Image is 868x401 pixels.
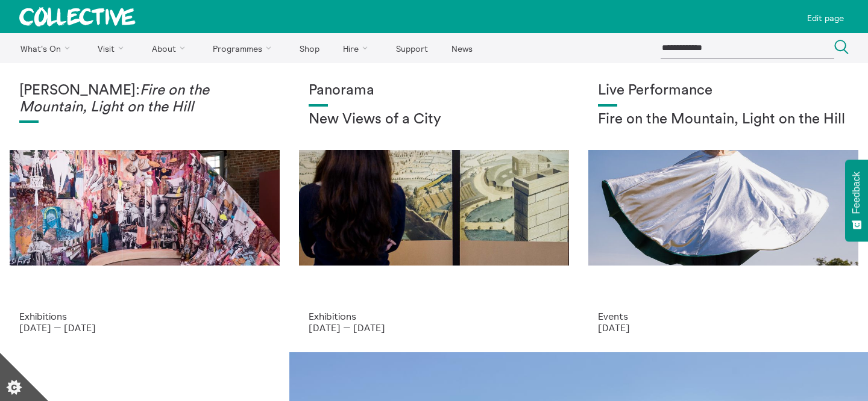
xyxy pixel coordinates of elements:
[309,111,559,128] h2: New Views of a City
[309,311,559,322] p: Exhibitions
[19,83,209,114] em: Fire on the Mountain, Light on the Hill
[845,160,868,241] button: Feedback - Show survey
[598,311,849,322] p: Events
[579,63,868,352] a: Photo: Eoin Carey Live Performance Fire on the Mountain, Light on the Hill Events [DATE]
[802,5,849,28] a: Edit page
[309,322,559,333] p: [DATE] — [DATE]
[19,322,270,333] p: [DATE] — [DATE]
[309,82,559,99] h1: Panorama
[141,33,200,63] a: About
[807,13,844,23] p: Edit page
[333,33,383,63] a: Hire
[598,322,849,333] p: [DATE]
[598,111,849,128] h2: Fire on the Mountain, Light on the Hill
[19,82,270,116] h1: [PERSON_NAME]:
[19,311,270,322] p: Exhibitions
[87,33,139,63] a: Visit
[289,33,330,63] a: Shop
[441,33,483,63] a: News
[10,33,85,63] a: What's On
[851,172,862,214] span: Feedback
[203,33,287,63] a: Programmes
[598,82,849,99] h1: Live Performance
[289,63,579,352] a: Collective Panorama June 2025 small file 8 Panorama New Views of a City Exhibitions [DATE] — [DATE]
[385,33,438,63] a: Support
